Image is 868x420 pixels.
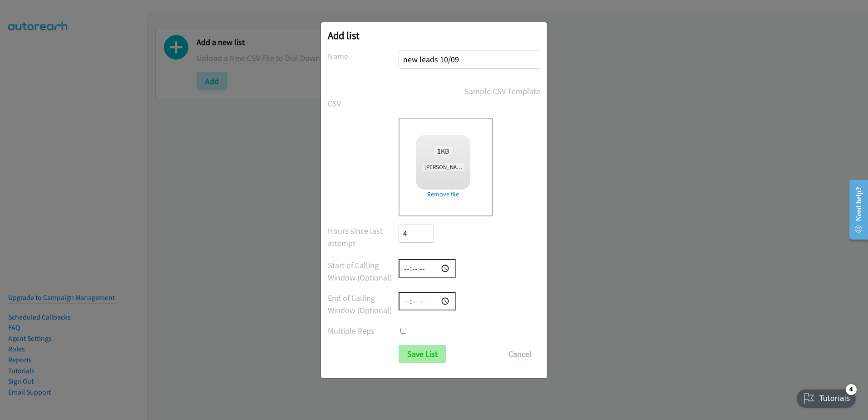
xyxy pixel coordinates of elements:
iframe: Resource Center [842,174,868,246]
label: Hours since last attempt [328,225,399,249]
label: CSV [328,97,399,110]
button: Cancel [500,345,540,363]
span: KB [434,146,452,155]
label: End of Calling Window (Optional) [328,292,399,316]
iframe: Checklist [791,380,861,413]
input: Save List [399,345,446,363]
label: Multiple Reps [328,325,399,337]
a: Remove file [416,190,470,199]
strong: 1 [437,146,441,155]
h2: Add list [328,29,540,42]
label: Start of Calling Window (Optional) [328,259,399,284]
label: Name [328,50,399,62]
a: Sample CSV Template [464,85,540,97]
span: [PERSON_NAME]%27s Leads-2025-10-09 (1).csv [422,163,541,171]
